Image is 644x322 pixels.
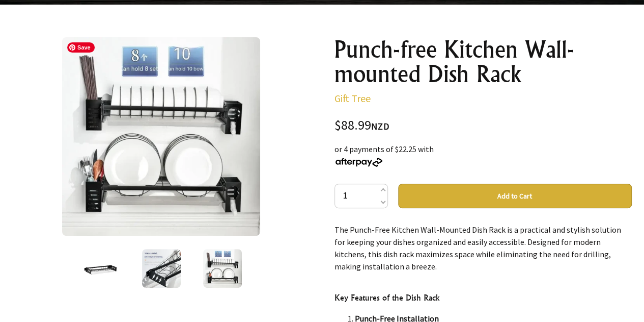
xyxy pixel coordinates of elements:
[334,158,383,167] img: Afterpay
[334,119,632,133] div: $88.99
[142,249,181,288] img: Punch-free Kitchen Wall-mounted Dish Rack
[334,92,371,105] a: Gift Tree
[203,249,242,288] img: Punch-free Kitchen Wall-mounted Dish Rack
[62,37,260,236] img: Punch-free Kitchen Wall-mounted Dish Rack
[334,224,632,273] p: The Punch-Free Kitchen Wall-Mounted Dish Rack is a practical and stylish solution for keeping you...
[334,291,632,304] h4: Key Features of the Dish Rack
[334,37,632,86] h1: Punch-free Kitchen Wall-mounted Dish Rack
[398,184,632,208] button: Add to Cart
[67,42,95,53] span: Save
[81,249,120,288] img: Punch-free Kitchen Wall-mounted Dish Rack
[334,143,632,167] div: or 4 payments of $22.25 with
[371,120,389,132] span: NZD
